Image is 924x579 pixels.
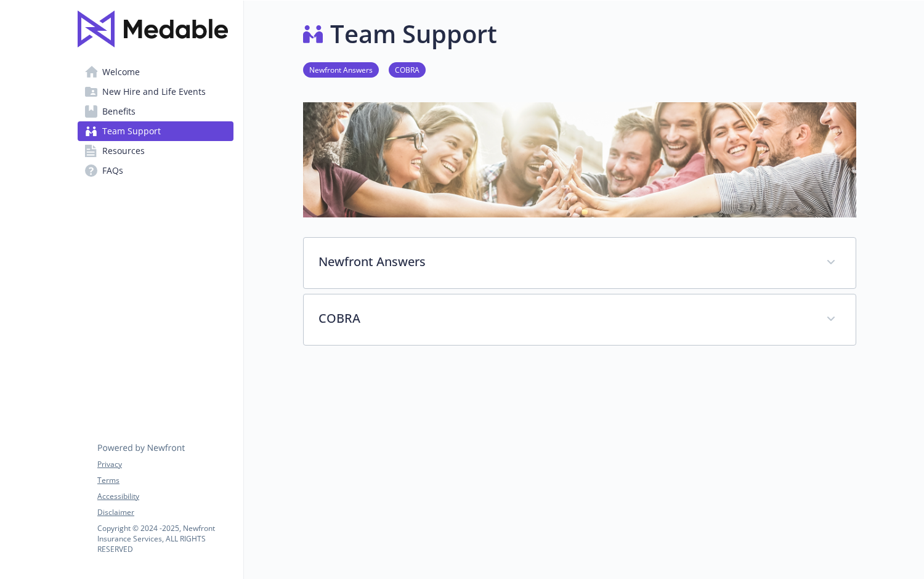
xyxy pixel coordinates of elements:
[318,253,811,271] p: Newfront Answers
[303,63,379,75] a: Newfront Answers
[97,459,233,470] a: Privacy
[97,475,233,486] a: Terms
[102,141,145,161] span: Resources
[304,238,856,288] div: Newfront Answers
[78,161,233,180] a: FAQs
[102,121,161,141] span: Team Support
[78,141,233,161] a: Resources
[78,121,233,141] a: Team Support
[330,15,497,52] h1: Team Support
[78,62,233,82] a: Welcome
[97,507,233,518] a: Disclaimer
[102,62,140,82] span: Welcome
[304,294,856,345] div: COBRA
[78,102,233,121] a: Benefits
[102,161,123,180] span: FAQs
[318,309,811,328] p: COBRA
[389,63,426,75] a: COBRA
[78,82,233,102] a: New Hire and Life Events
[97,523,233,554] p: Copyright © 2024 - 2025 , Newfront Insurance Services, ALL RIGHTS RESERVED
[303,102,856,217] img: team support page banner
[102,82,206,102] span: New Hire and Life Events
[102,102,136,121] span: Benefits
[97,491,233,502] a: Accessibility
